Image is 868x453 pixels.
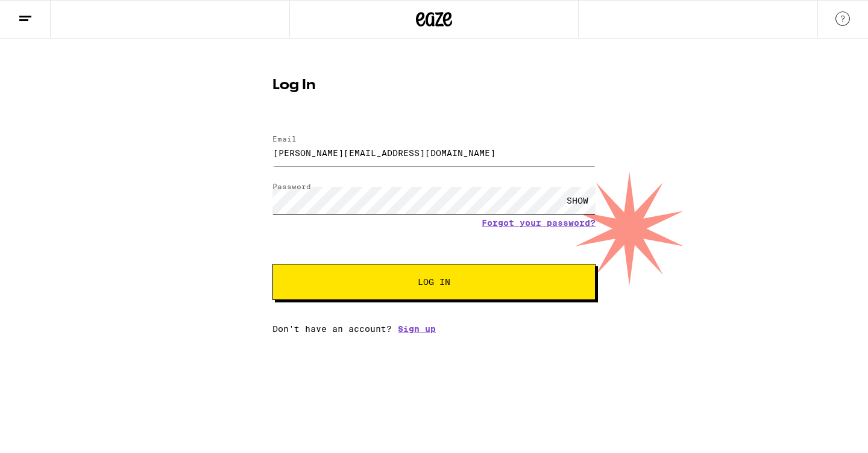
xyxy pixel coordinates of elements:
[272,139,596,166] input: Email
[272,324,596,334] div: Don't have an account?
[272,78,596,93] h1: Log In
[559,187,596,214] div: SHOW
[272,264,596,300] button: Log In
[272,135,297,143] label: Email
[482,218,596,228] a: Forgot your password?
[398,324,436,334] a: Sign up
[272,183,311,190] label: Password
[418,278,450,286] span: Log In
[7,8,87,18] span: Hi. Need any help?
